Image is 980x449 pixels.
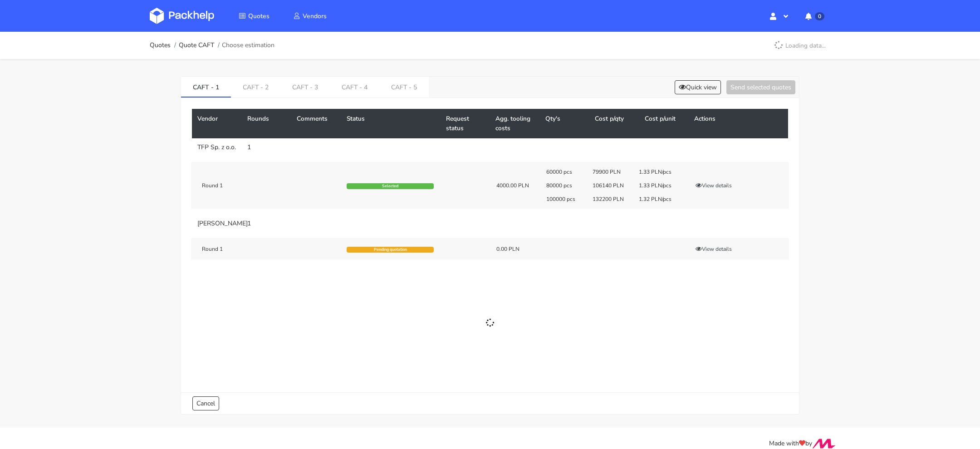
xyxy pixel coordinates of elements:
[282,8,338,24] a: Vendors
[632,195,679,203] div: 1.32 PLN/pcs
[496,245,534,253] div: 0.00 PLN
[347,183,434,190] div: Selected
[812,439,836,449] img: Move Closer
[691,181,736,190] button: View details
[540,195,586,203] div: 100000 pcs
[242,215,292,233] td: 1
[632,182,679,189] div: 1.33 PLN/pcs
[726,80,795,94] button: Send selected quotes
[341,109,441,138] th: Status
[798,8,830,24] button: 0
[303,12,327,20] span: Vendors
[589,109,639,138] th: Cost p/qty
[379,77,429,97] a: CAFT - 5
[291,109,341,138] th: Comments
[586,195,632,203] div: 132200 PLN
[192,215,242,233] td: [PERSON_NAME]
[347,247,434,253] div: Pending quotation
[691,244,736,254] button: View details
[242,138,292,156] td: 1
[191,245,291,253] div: Round 1
[815,12,824,20] span: 0
[639,109,689,138] th: Cost p/unit
[138,439,842,449] div: Made with by
[675,80,721,94] button: Quick view
[586,168,632,176] div: 79900 PLN
[632,168,679,176] div: 1.33 PLN/pcs
[192,109,788,381] table: CAFT - 1
[441,109,490,138] th: Request status
[179,42,214,49] a: Quote CAFT
[586,182,632,189] div: 106140 PLN
[192,138,242,156] td: TFP Sp. z o.o.
[192,396,219,410] a: Cancel
[150,8,214,24] img: Dashboard
[150,42,171,49] a: Quotes
[248,12,269,20] span: Quotes
[191,182,291,189] div: Round 1
[181,77,231,97] a: CAFT - 1
[228,8,280,24] a: Quotes
[280,77,330,97] a: CAFT - 3
[540,168,586,176] div: 60000 pcs
[540,182,586,189] div: 80000 pcs
[490,109,540,138] th: Agg. tooling costs
[242,109,292,138] th: Rounds
[330,77,379,97] a: CAFT - 4
[769,38,830,53] p: Loading data...
[540,109,590,138] th: Qty's
[150,36,274,54] nav: breadcrumb
[222,42,274,49] span: Choose estimation
[192,109,242,138] th: Vendor
[231,77,280,97] a: CAFT - 2
[689,109,788,138] th: Actions
[496,182,534,189] div: 4000.00 PLN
